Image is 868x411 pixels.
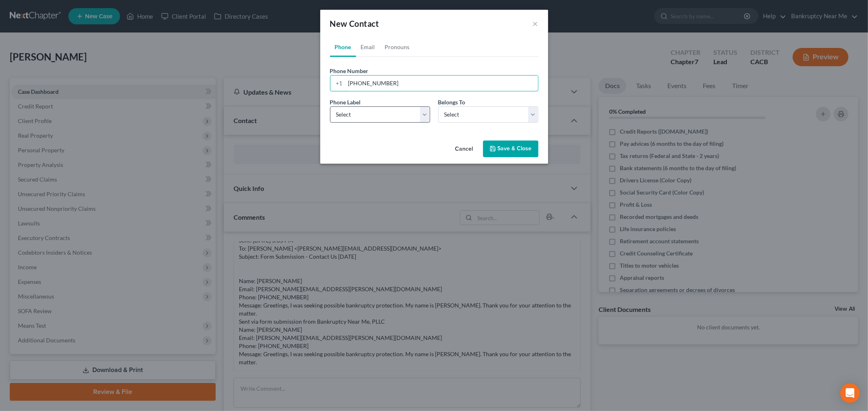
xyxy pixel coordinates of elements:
span: Phone Label [330,99,361,106]
a: Pronouns [380,37,415,57]
div: +1 [330,76,345,91]
span: Phone Number [330,67,369,74]
span: Belongs To [438,99,466,106]
input: ###-###-#### [345,76,538,91]
button: Cancel [449,141,480,158]
button: × [533,19,538,28]
a: Email [356,37,380,57]
a: Phone [330,37,356,57]
button: Save & Close [483,141,538,158]
div: Open Intercom Messenger [840,383,860,403]
span: New Contact [330,19,379,28]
